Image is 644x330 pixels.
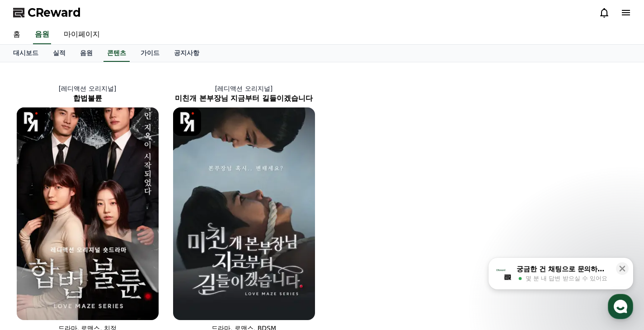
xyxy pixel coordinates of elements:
[13,5,81,20] a: CReward
[167,45,207,62] a: 공지사항
[140,269,150,276] span: 설정
[46,45,73,62] a: 실적
[9,84,166,93] p: [레디액션 오리지널]
[17,107,45,136] img: [object Object] Logo
[166,84,322,93] p: [레디액션 오리지널]
[6,25,28,44] a: 홈
[56,25,107,44] a: 마이페이지
[60,255,117,278] a: 대화
[83,269,94,276] span: 대화
[173,107,202,136] img: [object Object] Logo
[133,45,167,62] a: 가이드
[73,45,100,62] a: 음원
[117,255,174,278] a: 설정
[17,107,159,320] img: 합법불륜
[6,45,46,62] a: 대시보드
[173,107,315,320] img: 미친개 본부장님 지금부터 길들이겠습니다
[28,5,81,20] span: CReward
[166,93,322,104] h2: 미친개 본부장님 지금부터 길들이겠습니다
[103,45,130,62] a: 콘텐츠
[9,93,166,104] h2: 합법불륜
[33,25,51,44] a: 음원
[28,269,34,276] span: 홈
[3,255,60,278] a: 홈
